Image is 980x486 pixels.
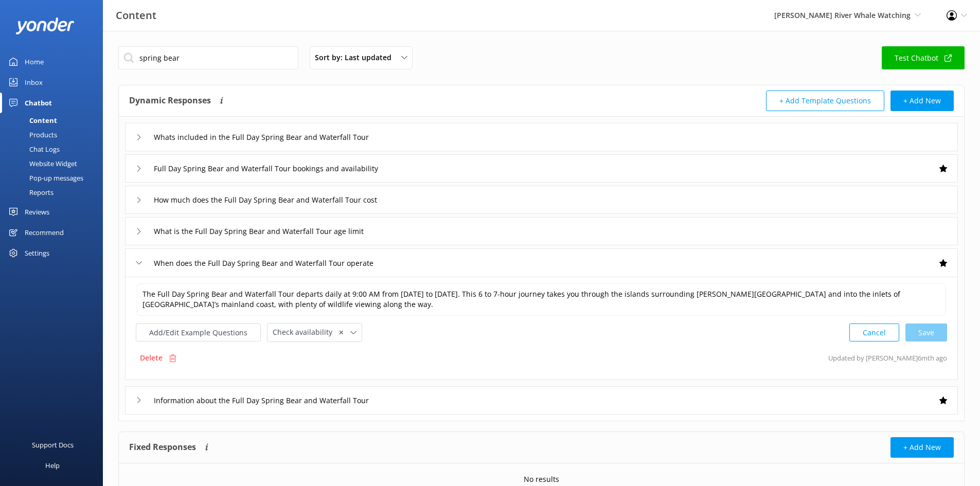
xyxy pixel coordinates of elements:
[136,323,261,341] button: Add/Edit Example Questions
[6,142,60,156] div: Chat Logs
[6,142,103,156] a: Chat Logs
[45,455,60,476] div: Help
[140,352,163,364] p: Delete
[118,46,298,69] input: Search all Chatbot Content
[15,17,75,34] img: yonder-white-logo.png
[25,93,52,113] div: Chatbot
[116,7,156,24] h3: Content
[32,435,74,455] div: Support Docs
[129,91,211,111] h4: Dynamic Responses
[890,437,954,458] button: + Add New
[882,46,965,69] a: Test Chatbot
[6,128,103,142] a: Products
[25,51,44,72] div: Home
[890,91,954,111] button: + Add New
[6,171,83,185] div: Pop-up messages
[524,474,559,485] p: No results
[25,222,64,243] div: Recommend
[25,72,43,93] div: Inbox
[828,348,947,368] p: Updated by [PERSON_NAME] 6mth ago
[6,128,57,142] div: Products
[6,113,57,128] div: Content
[6,156,77,171] div: Website Widget
[129,437,196,458] h4: Fixed Responses
[6,113,103,128] a: Content
[849,323,899,341] button: Cancel
[137,283,946,316] textarea: The Full Day Spring Bear and Waterfall Tour departs daily at 9:00 AM from [DATE] to [DATE]. This ...
[6,156,103,171] a: Website Widget
[6,171,103,185] a: Pop-up messages
[6,185,103,200] a: Reports
[766,91,884,111] button: + Add Template Questions
[273,327,338,338] span: Check availability
[25,202,49,222] div: Reviews
[25,243,49,263] div: Settings
[315,52,398,63] span: Sort by: Last updated
[338,328,344,337] span: ✕
[6,185,54,200] div: Reports
[774,10,911,20] span: [PERSON_NAME] River Whale Watching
